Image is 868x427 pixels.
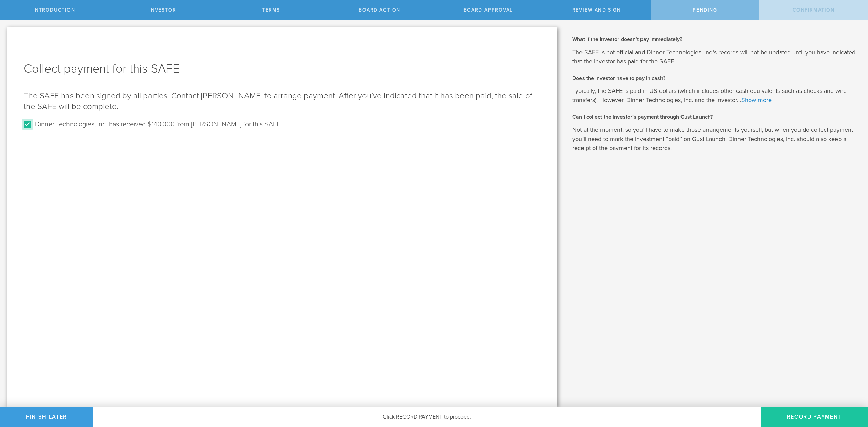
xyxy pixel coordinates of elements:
label: Dinner Technologies, Inc. has received $140,000 from [PERSON_NAME] for this SAFE. [35,119,282,129]
span: Introduction [33,7,75,13]
span: terms [262,7,280,13]
h2: Does the Investor have to pay in cash? [572,75,858,82]
p: Typically, the SAFE is paid in US dollars (which includes other cash equivalents such as checks a... [572,86,858,105]
a: Show more [741,96,772,104]
span: Board Approval [463,7,513,13]
span: Board Action [359,7,400,13]
h1: Collect payment for this SAFE [24,61,540,77]
button: Record Payment [761,407,868,427]
span: Pending [693,7,717,13]
p: The SAFE has been signed by all parties. Contact [PERSON_NAME] to arrange payment. After you’ve i... [24,90,540,112]
span: Confirmation [793,7,835,13]
h2: What if the Investor doesn’t pay immediately? [572,36,858,43]
h2: Can I collect the investor’s payment through Gust Launch? [572,113,858,121]
span: Investor [149,7,176,13]
span: Review and Sign [572,7,621,13]
p: The SAFE is not official and Dinner Technologies, Inc.’s records will not be updated until you ha... [572,48,858,66]
p: Not at the moment, so you’ll have to make those arrangements yourself, but when you do collect pa... [572,125,858,153]
span: Click RECORD PAYMENT to proceed. [383,413,471,420]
